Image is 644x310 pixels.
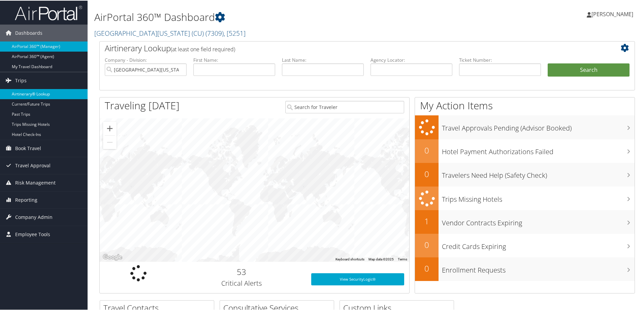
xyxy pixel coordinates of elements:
h2: 0 [415,168,439,179]
label: Agency Locator: [371,56,452,63]
button: Zoom in [103,121,117,135]
a: 1Vendor Contracts Expiring [415,209,635,233]
span: Company Admin [15,208,53,225]
h2: Airtinerary Lookup [105,42,585,53]
span: [PERSON_NAME] [591,10,633,17]
a: Trips Missing Hotels [415,186,635,210]
h2: 0 [415,238,439,250]
span: , [ 5251 ] [224,28,246,37]
img: Google [101,252,124,261]
h3: Trips Missing Hotels [442,191,635,203]
a: [PERSON_NAME] [587,3,640,24]
h2: 0 [415,144,439,156]
a: Open this area in Google Maps (opens a new window) [101,252,124,261]
button: Keyboard shortcuts [335,256,364,261]
span: Trips [15,72,27,88]
span: (at least one field required) [171,45,235,52]
label: First Name: [193,56,275,63]
h2: 53 [182,265,301,277]
a: Terms (opens in new tab) [398,257,407,260]
span: Reporting [15,191,37,208]
h1: Traveling [DATE] [105,98,180,112]
a: View SecurityLogic® [311,273,404,285]
span: Risk Management [15,174,56,191]
a: Travel Approvals Pending (Advisor Booked) [415,115,635,139]
h2: 1 [415,215,439,226]
button: Zoom out [103,135,117,148]
span: Dashboards [15,24,42,41]
h3: Critical Alerts [182,278,301,287]
span: Map data ©2025 [368,257,394,260]
span: ( 7309 ) [205,28,224,37]
a: 0Credit Cards Expiring [415,233,635,257]
label: Ticket Number: [459,56,541,63]
label: Last Name: [282,56,364,63]
h2: 0 [415,262,439,274]
h3: Travelers Need Help (Safety Check) [442,167,635,179]
a: [GEOGRAPHIC_DATA][US_STATE] (CU) [94,28,246,37]
input: Search for Traveler [285,100,404,113]
h3: Credit Cards Expiring [442,238,635,251]
span: Book Travel [15,139,41,156]
label: Company - Division: [105,56,187,63]
img: airportal-logo.png [15,4,82,20]
h1: My Action Items [415,98,635,112]
a: 0Hotel Payment Authorizations Failed [415,139,635,162]
span: Travel Approval [15,157,51,173]
button: Search [548,63,630,76]
h3: Travel Approvals Pending (Advisor Booked) [442,119,635,132]
h3: Vendor Contracts Expiring [442,214,635,227]
h3: Hotel Payment Authorizations Failed [442,143,635,156]
a: 0Enrollment Requests [415,257,635,280]
h1: AirPortal 360™ Dashboard [94,9,458,24]
h3: Enrollment Requests [442,261,635,274]
span: Employee Tools [15,225,50,242]
a: 0Travelers Need Help (Safety Check) [415,162,635,186]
